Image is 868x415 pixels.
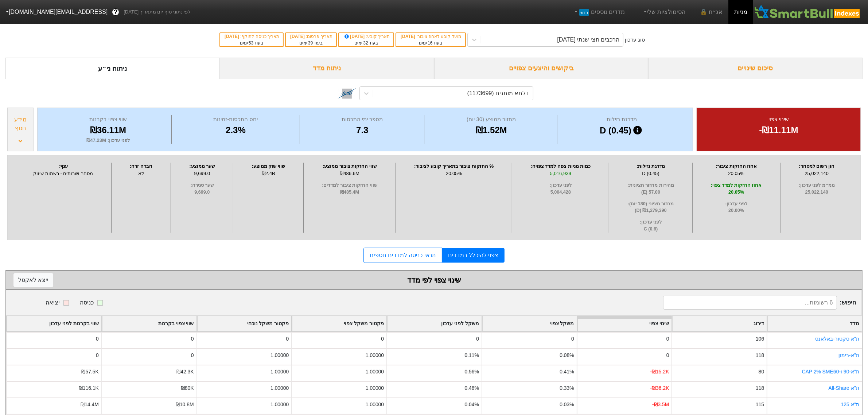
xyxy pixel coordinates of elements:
span: שווי החזקות ציבור למדדים : [305,182,394,189]
div: תאריך פרסום : [289,33,332,40]
div: 20.05% [694,170,778,177]
a: תנאי כניסה למדדים נוספים [363,248,442,263]
div: כמות מניות צפה למדד צפויה : [514,163,607,170]
div: Toggle SortBy [197,316,292,331]
span: [DATE] [290,34,306,39]
span: ₪1,279,390 (D) [611,207,690,214]
div: Toggle SortBy [387,316,482,331]
div: 1.00000 [366,368,384,376]
div: D (0.45) [560,124,684,137]
div: מועד קובע לאחוז ציבור : [400,33,461,40]
span: 20.05% [694,189,778,196]
span: לפני עדכון : [514,182,607,189]
div: -₪15.2K [650,368,669,376]
span: [DATE] [343,34,366,39]
div: 0.03% [560,401,574,408]
div: מידע נוסף [9,115,31,133]
div: אחוז החזקות ציבור : [694,163,778,170]
div: לא [113,170,169,177]
div: ניתוח מדד [220,58,434,79]
div: בעוד ימים [343,40,390,46]
div: ₪486.6M [305,170,394,177]
span: 32 [363,40,368,46]
div: 0.41% [560,368,574,376]
div: ₪36.11M [47,124,170,137]
div: 0.33% [560,384,574,392]
div: -₪11.11M [706,124,851,137]
span: אחוז החזקות למדד צפוי : [694,182,778,189]
a: ת''א All-Share [829,385,859,391]
div: מספר ימי התכסות [302,115,423,124]
div: Toggle SortBy [7,316,101,331]
span: ממ״מ לפני עדכון : [782,182,851,189]
div: תאריך כניסה לתוקף : [224,33,279,40]
span: 25,022,140 [782,189,851,196]
div: תאריך קובע : [343,33,390,40]
div: ₪57.5K [81,368,98,376]
div: 106 [756,335,764,343]
input: 6 רשומות... [663,296,837,310]
img: SmartBull [753,5,862,19]
div: 0 [476,335,479,343]
div: 0 [191,335,194,343]
div: 0.04% [464,401,479,408]
span: מחזור חציוני (180 יום) : [611,201,690,207]
div: 0 [381,335,384,343]
div: כניסה [80,298,94,307]
span: C (0.6) [611,226,690,233]
div: ₪10.8M [176,401,194,408]
div: Toggle SortBy [672,316,767,331]
div: שווי שוק ממוצע : [235,163,301,170]
div: ₪42.3K [176,368,194,376]
span: חיפוש : [663,296,856,310]
div: שווי החזקות ציבור ממוצע : [305,163,394,170]
div: 25,022,140 [782,170,851,177]
div: מדרגת נזילות [560,115,684,124]
div: ₪116.1K [79,384,99,392]
div: מסחר ושרותים - רשתות שיווק [17,170,109,177]
div: D (0.45) [611,170,690,177]
div: שינוי צפוי [706,115,851,124]
div: הרכבים חצי שנתי [DATE] [557,35,619,44]
span: 53 [249,40,253,46]
div: -₪36.2K [650,384,669,392]
div: 20.05% [398,170,510,177]
div: בעוד ימים [400,40,461,46]
div: 1.00000 [270,401,289,408]
div: 7.3 [302,124,423,137]
span: ? [114,7,118,17]
span: 57.00 (E) [611,189,690,196]
a: ת"א-90 ו-CAP 2% SME60 [802,369,859,375]
div: Toggle SortBy [102,316,196,331]
span: לפי נתוני סוף יום מתאריך [DATE] [124,8,190,16]
span: 20.00% [694,207,778,214]
div: 118 [756,384,764,392]
div: 0.48% [464,384,479,392]
a: הסימולציות שלי [639,5,688,19]
div: 0 [286,335,289,343]
button: ייצא לאקסל [13,273,53,287]
div: ניתוח ני״ע [5,58,220,79]
div: 1.00000 [270,368,289,376]
div: 115 [756,401,764,408]
div: 118 [756,352,764,359]
span: מהירות מחזור חציונית : [611,182,690,189]
div: Toggle SortBy [292,316,386,331]
div: 0.56% [464,368,479,376]
div: שער ממוצע : [173,163,231,170]
div: Toggle SortBy [577,316,672,331]
div: -₪3.5M [652,401,669,408]
div: ביקושים והיצעים צפויים [434,58,649,79]
div: 0 [96,352,99,359]
div: מדרגת נזילות : [611,163,690,170]
div: 0 [666,352,669,359]
div: לפני עדכון : ₪47.23M [47,137,170,144]
div: יחס התכסות-זמינות [174,115,298,124]
a: מדדים נוספיםחדש [570,5,628,19]
div: 9,699.0 [173,170,231,177]
div: 80 [759,368,764,376]
div: ₪1.52M [427,124,556,137]
div: שינוי צפוי לפי מדד [13,275,855,286]
span: 39 [308,40,313,46]
div: ₪14.4M [81,401,99,408]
